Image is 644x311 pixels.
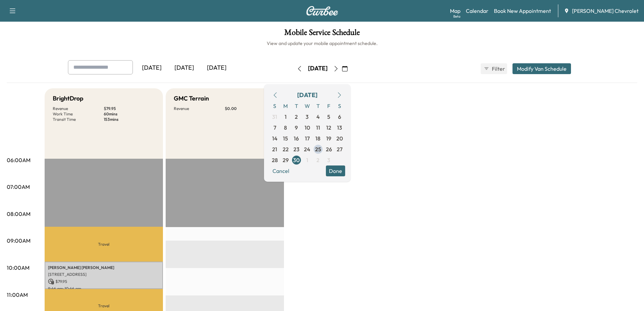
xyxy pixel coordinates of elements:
[284,124,287,132] span: 8
[273,124,276,132] span: 7
[306,6,338,16] img: Curbee Logo
[327,113,330,121] span: 5
[313,101,324,111] span: T
[481,63,507,74] button: Filter
[285,113,287,121] span: 1
[295,113,298,121] span: 2
[272,156,278,164] span: 28
[7,28,637,40] h1: Mobile Service Schedule
[304,145,310,153] span: 24
[283,134,288,142] span: 15
[200,60,233,76] div: [DATE]
[53,106,104,111] p: Revenue
[48,279,160,285] p: $ 79.95
[48,272,160,277] p: [STREET_ADDRESS]
[305,124,310,132] span: 10
[327,156,330,164] span: 3
[293,156,300,164] span: 30
[315,145,321,153] span: 25
[326,124,331,132] span: 12
[104,106,155,111] p: $ 79.95
[297,90,317,100] div: [DATE]
[104,111,155,117] p: 60 mins
[53,94,84,103] h5: BrightDrop
[295,124,298,132] span: 9
[269,165,292,176] button: Cancel
[306,113,309,121] span: 3
[283,145,289,153] span: 22
[302,101,313,111] span: W
[453,14,460,19] div: Beta
[272,113,277,121] span: 31
[315,134,320,142] span: 18
[7,237,30,245] p: 09:00AM
[45,227,163,261] p: Travel
[326,134,331,142] span: 19
[294,134,299,142] span: 16
[326,165,345,176] button: Done
[7,40,637,47] h6: View and update your mobile appointment schedule.
[336,134,343,142] span: 20
[7,291,28,299] p: 11:00AM
[283,156,289,164] span: 29
[104,117,155,122] p: 153 mins
[48,265,160,270] p: [PERSON_NAME] [PERSON_NAME]
[225,106,276,111] p: $ 0.00
[7,210,30,218] p: 08:00AM
[168,60,200,76] div: [DATE]
[174,106,225,111] p: Revenue
[450,7,460,15] a: MapBeta
[306,156,308,164] span: 1
[316,124,320,132] span: 11
[316,156,319,164] span: 2
[293,145,300,153] span: 23
[334,101,345,111] span: S
[338,113,341,121] span: 6
[337,124,342,132] span: 13
[466,7,488,15] a: Calendar
[272,134,278,142] span: 14
[272,145,277,153] span: 21
[494,7,551,15] a: Book New Appointment
[337,145,342,153] span: 27
[174,94,209,103] h5: GMC Terrain
[269,101,280,111] span: S
[305,134,310,142] span: 17
[572,7,639,15] span: [PERSON_NAME] Chevrolet
[316,113,320,121] span: 4
[136,60,168,76] div: [DATE]
[308,64,328,73] div: [DATE]
[7,156,30,164] p: 06:00AM
[53,111,104,117] p: Work Time
[48,286,160,291] p: 9:46 am - 10:46 am
[492,65,504,73] span: Filter
[326,145,332,153] span: 26
[512,63,571,74] button: Modify Van Schedule
[324,101,334,111] span: F
[53,117,104,122] p: Transit Time
[280,101,291,111] span: M
[7,183,30,191] p: 07:00AM
[7,264,29,272] p: 10:00AM
[291,101,302,111] span: T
